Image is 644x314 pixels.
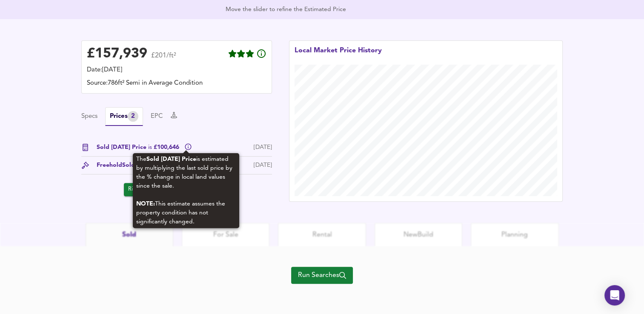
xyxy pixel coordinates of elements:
[148,144,152,150] span: is
[87,66,266,75] div: Date: [DATE]
[184,183,229,196] button: Zoopla History
[298,269,346,281] span: Run Searches
[87,48,147,60] div: £ 157,939
[291,267,353,284] button: Run Searches
[105,5,467,14] div: Move the slider to refine the Estimated Price
[254,143,272,152] div: [DATE]
[97,143,181,152] span: Sold [DATE] Price £100,646
[295,46,382,65] div: Local Market Price History
[128,111,138,122] div: 2
[151,52,176,65] span: £201/ft²
[128,185,175,194] span: Rightmove History
[604,285,625,305] div: Open Intercom Messenger
[124,183,179,196] button: Rightmove History
[81,112,97,121] button: Specs
[110,111,138,122] div: Prices
[122,161,168,170] span: Sold £35,000
[137,162,144,168] span: for
[105,107,143,126] button: Prices2
[254,161,272,170] div: [DATE]
[97,161,168,170] div: Freehold
[87,79,266,88] div: Source: 786ft² Semi in Average Condition
[188,185,225,194] span: Zoopla History
[151,112,163,121] button: EPC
